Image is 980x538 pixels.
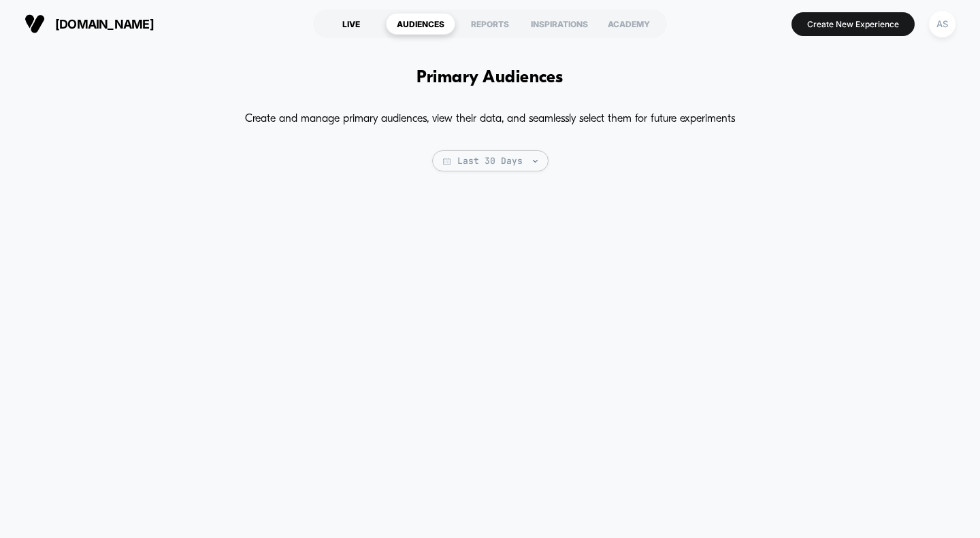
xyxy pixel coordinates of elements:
button: [DOMAIN_NAME] [20,13,158,35]
img: end [533,160,538,163]
div: AS [929,11,955,37]
div: REPORTS [455,13,525,35]
p: Create and manage primary audiences, view their data, and seamlessly select them for future exper... [245,108,735,130]
h1: Primary Audiences [416,68,563,88]
button: Create New Experience [791,12,915,36]
div: AUDIENCES [386,13,455,35]
span: Last 30 Days [432,150,549,171]
div: LIVE [316,13,386,35]
span: [DOMAIN_NAME] [55,17,154,31]
img: calendar [443,158,451,165]
img: Visually logo [24,14,45,34]
button: AS [925,10,960,38]
div: ACADEMY [594,13,664,35]
div: INSPIRATIONS [525,13,594,35]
